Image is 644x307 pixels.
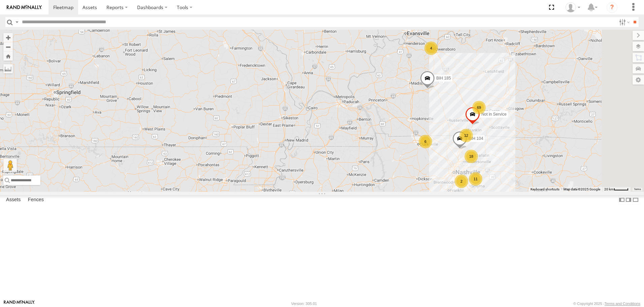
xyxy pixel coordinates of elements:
[481,112,507,117] span: Not in Service
[424,41,438,55] div: 4
[455,175,468,188] div: 2
[7,5,42,10] img: rand-logo.svg
[573,302,640,306] div: © Copyright 2025 -
[459,129,473,142] div: 12
[291,302,317,306] div: Version: 305.01
[3,52,13,61] button: Zoom Home
[472,101,486,114] div: 69
[605,302,640,306] a: Terms and Conditions
[563,2,583,12] div: Nele .
[436,76,451,81] span: BIH 185
[3,42,13,52] button: Zoom out
[616,17,631,27] label: Search Filter Options
[469,136,483,141] span: BIH 104
[604,187,614,191] span: 20 km
[632,195,639,205] label: Hide Summary Table
[530,187,559,192] button: Keyboard shortcuts
[634,188,641,190] a: Terms
[625,195,632,205] label: Dock Summary Table to the Right
[469,172,482,186] div: 11
[633,75,644,85] label: Map Settings
[4,300,35,307] a: Visit our Website
[3,195,24,205] label: Assets
[419,135,432,148] div: 6
[25,195,47,205] label: Fences
[602,187,631,192] button: Map Scale: 20 km per 40 pixels
[3,33,13,42] button: Zoom in
[464,150,478,163] div: 18
[618,195,625,205] label: Dock Summary Table to the Left
[3,159,17,172] button: Drag Pegman onto the map to open Street View
[14,17,20,27] label: Search Query
[607,2,617,13] i: ?
[563,187,600,191] span: Map data ©2025 Google
[3,64,13,73] label: Measure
